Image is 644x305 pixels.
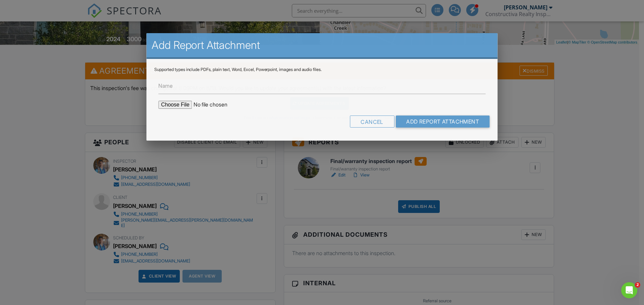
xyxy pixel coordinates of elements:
span: 2 [635,282,640,288]
h2: Add Report Attachment [152,39,492,52]
input: Add Report Attachment [396,116,490,128]
iframe: Intercom live chat [621,282,637,298]
div: Supported types include PDFs, plain text, Word, Excel, Powerpoint, images and audio files. [154,67,489,72]
label: Name [158,82,173,89]
div: Cancel [350,116,394,128]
